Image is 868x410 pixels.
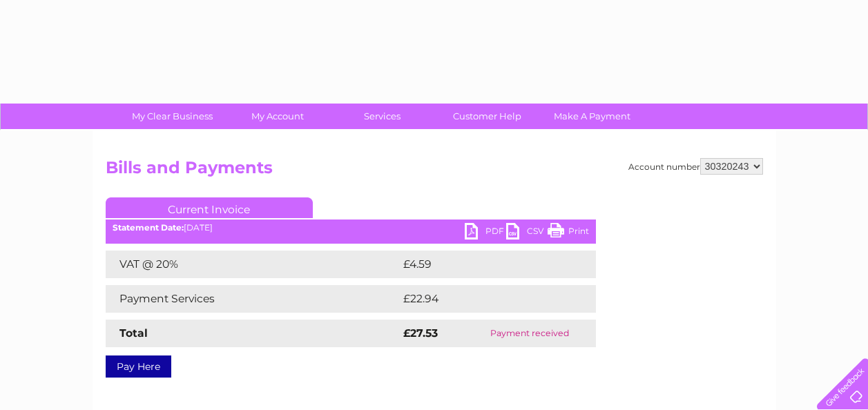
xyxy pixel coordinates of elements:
a: Services [325,104,439,129]
td: VAT @ 20% [106,251,400,278]
td: £22.94 [400,285,568,313]
a: Make A Payment [535,104,649,129]
a: My Account [220,104,334,129]
a: Pay Here [106,355,171,378]
a: PDF [465,223,506,243]
a: Print [548,223,589,243]
div: [DATE] [106,223,596,233]
div: Account number [628,158,763,175]
h2: Bills and Payments [106,158,763,184]
strong: £27.53 [403,326,438,340]
td: Payment received [463,320,595,347]
strong: Total [119,326,148,340]
a: Current Invoice [106,197,313,218]
td: Payment Services [106,285,400,313]
a: My Clear Business [115,104,229,129]
b: Statement Date: [113,222,184,233]
td: £4.59 [400,251,563,278]
a: CSV [506,223,548,243]
a: Customer Help [430,104,544,129]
